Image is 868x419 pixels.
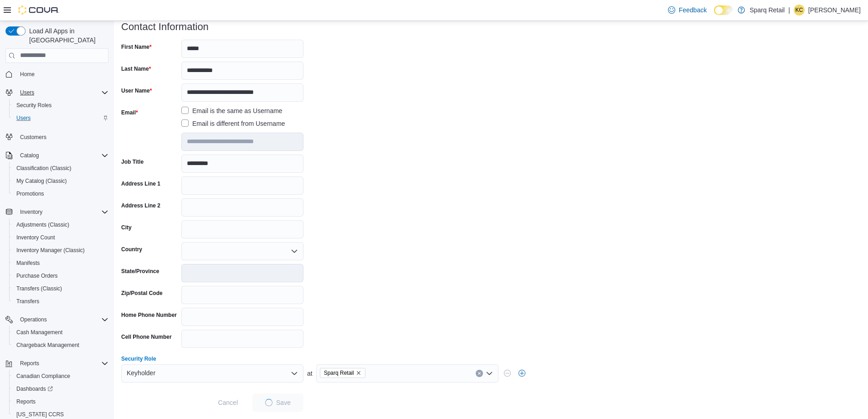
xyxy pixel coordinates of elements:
[16,298,39,305] span: Transfers
[788,5,790,16] p: |
[121,109,138,116] label: Email
[9,244,112,257] button: Inventory Manager (Classic)
[13,283,108,294] span: Transfers (Classic)
[16,314,108,325] span: Operations
[16,372,70,380] span: Canadian Compliance
[16,234,55,241] span: Inventory Count
[16,177,67,185] span: My Catalog (Classic)
[13,219,108,230] span: Adjustments (Classic)
[9,112,112,124] button: Users
[13,113,108,124] span: Users
[121,364,861,383] div: at
[16,87,108,98] span: Users
[181,105,282,116] label: Email is the same as Username
[9,282,112,295] button: Transfers (Classic)
[18,5,59,15] img: Cova
[121,158,144,166] label: Job Title
[13,188,48,199] a: Promotions
[2,67,112,81] button: Home
[13,219,73,230] a: Adjustments (Classic)
[16,150,108,161] span: Catalog
[121,290,163,297] label: Zip/Postal Code
[121,202,160,209] label: Address Line 2
[2,357,112,370] button: Reports
[13,232,108,243] span: Inventory Count
[121,21,209,32] h3: Contact Information
[13,327,66,338] a: Cash Management
[121,311,177,319] label: Home Phone Number
[808,5,861,16] p: [PERSON_NAME]
[476,370,483,377] button: Clear input
[13,270,108,281] span: Purchase Orders
[16,221,69,228] span: Adjustments (Classic)
[9,99,112,112] button: Security Roles
[9,231,112,244] button: Inventory Count
[2,206,112,218] button: Inventory
[16,207,108,217] span: Inventory
[13,383,56,394] a: Dashboards
[13,163,75,174] a: Classification (Classic)
[121,224,132,231] label: City
[291,248,298,255] button: Open list of options
[9,175,112,187] button: My Catalog (Classic)
[121,246,142,253] label: Country
[9,162,112,175] button: Classification (Classic)
[750,5,785,16] p: Sparq Retail
[13,258,43,269] a: Manifests
[13,245,88,256] a: Inventory Manager (Classic)
[9,257,112,269] button: Manifests
[9,370,112,383] button: Canadian Compliance
[121,268,159,275] label: State/Province
[13,371,74,382] a: Canadian Compliance
[2,313,112,326] button: Operations
[679,5,707,15] span: Feedback
[16,190,44,197] span: Promotions
[16,358,108,369] span: Reports
[276,398,291,407] span: Save
[13,327,108,338] span: Cash Management
[127,367,155,378] span: Keyholder
[2,149,112,162] button: Catalog
[9,187,112,200] button: Promotions
[16,411,64,418] span: [US_STATE] CCRS
[9,326,112,339] button: Cash Management
[9,383,112,395] a: Dashboards
[121,355,156,362] label: Security Role
[2,130,112,143] button: Customers
[9,395,112,408] button: Reports
[121,65,151,72] label: Last Name
[13,163,108,174] span: Classification (Classic)
[16,165,72,172] span: Classification (Classic)
[16,68,108,80] span: Home
[16,102,51,109] span: Security Roles
[16,132,50,143] a: Customers
[13,100,55,111] a: Security Roles
[486,370,493,377] button: Open list of options
[13,188,108,199] span: Promotions
[9,295,112,308] button: Transfers
[2,86,112,99] button: Users
[16,272,58,279] span: Purchase Orders
[324,368,354,378] span: Sparq Retail
[121,87,152,94] label: User Name
[26,26,108,45] span: Load All Apps in [GEOGRAPHIC_DATA]
[16,69,38,80] a: Home
[13,258,108,269] span: Manifests
[16,285,62,292] span: Transfers (Classic)
[20,360,39,367] span: Reports
[121,180,160,187] label: Address Line 1
[20,134,46,141] span: Customers
[16,398,36,405] span: Reports
[13,113,34,124] a: Users
[13,340,108,351] span: Chargeback Management
[218,398,238,407] span: Cancel
[13,396,108,407] span: Reports
[20,71,35,78] span: Home
[13,176,108,186] span: My Catalog (Classic)
[794,5,805,16] div: Kailey Clements
[796,5,803,16] span: KC
[664,1,710,19] a: Feedback
[714,5,733,15] input: Dark Mode
[16,150,42,161] button: Catalog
